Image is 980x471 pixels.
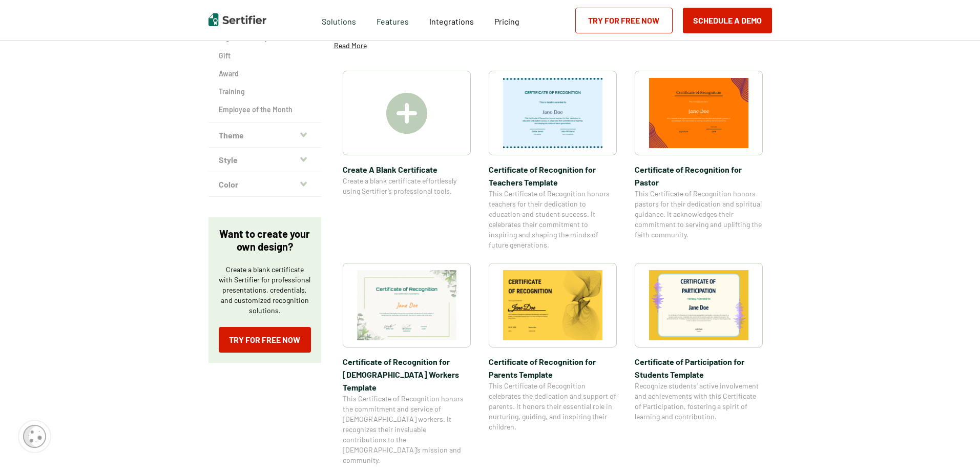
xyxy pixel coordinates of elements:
span: Certificate of Recognition for Teachers Template [489,163,617,189]
span: Features [377,14,409,27]
iframe: Chat Widget [929,422,980,471]
a: Try for Free Now [219,327,311,353]
img: Certificate of Recognition for Church Workers Template [357,270,456,340]
img: Certificate of Recognition for Teachers Template [503,78,602,148]
img: Certificate of Recognition for Parents Template [503,270,602,340]
button: Color [208,172,321,197]
a: Gift [219,51,311,61]
img: Sertifier | Digital Credentialing Platform [208,13,266,26]
button: Schedule a Demo [683,8,772,33]
a: Certificate of Recognition for Teachers TemplateCertificate of Recognition for Teachers TemplateT... [489,71,617,250]
a: Employee of the Month [219,105,311,115]
a: Training [219,87,311,97]
span: Certificate of Recognition for Pastor [635,163,763,189]
a: Certificate of Recognition for Church Workers TemplateCertificate of Recognition for [DEMOGRAPHIC... [343,263,471,465]
a: Pricing [494,14,519,27]
a: Certificate of Recognition for PastorCertificate of Recognition for PastorThis Certificate of Rec... [635,71,763,250]
a: Award [219,69,311,79]
img: Certificate of Participation for Students​ Template [649,270,748,340]
span: Recognize students’ active involvement and achievements with this Certificate of Participation, f... [635,381,763,422]
button: Style [208,148,321,172]
span: This Certificate of Recognition honors teachers for their dedication to education and student suc... [489,189,617,250]
img: Certificate of Recognition for Pastor [649,78,748,148]
span: Certificate of Recognition for Parents Template [489,355,617,381]
p: Read More [334,40,367,51]
span: Integrations [429,16,474,26]
a: Certificate of Recognition for Parents TemplateCertificate of Recognition for Parents TemplateThi... [489,263,617,465]
p: Create a blank certificate with Sertifier for professional presentations, credentials, and custom... [219,264,311,316]
span: Pricing [494,16,519,26]
span: Create a blank certificate effortlessly using Sertifier’s professional tools. [343,176,471,196]
span: Solutions [322,14,356,27]
img: Cookie Popup Icon [23,425,46,448]
span: This Certificate of Recognition honors pastors for their dedication and spiritual guidance. It ac... [635,189,763,240]
span: This Certificate of Recognition celebrates the dedication and support of parents. It honors their... [489,381,617,432]
span: Create A Blank Certificate [343,163,471,176]
button: Theme [208,123,321,148]
span: Certificate of Recognition for [DEMOGRAPHIC_DATA] Workers Template [343,355,471,394]
span: This Certificate of Recognition honors the commitment and service of [DEMOGRAPHIC_DATA] workers. ... [343,394,471,465]
a: Certificate of Participation for Students​ TemplateCertificate of Participation for Students​ Tem... [635,263,763,465]
span: Certificate of Participation for Students​ Template [635,355,763,381]
a: Try for Free Now [575,8,673,33]
img: Create A Blank Certificate [386,93,427,134]
p: Want to create your own design? [219,228,311,253]
a: Integrations [429,14,474,27]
